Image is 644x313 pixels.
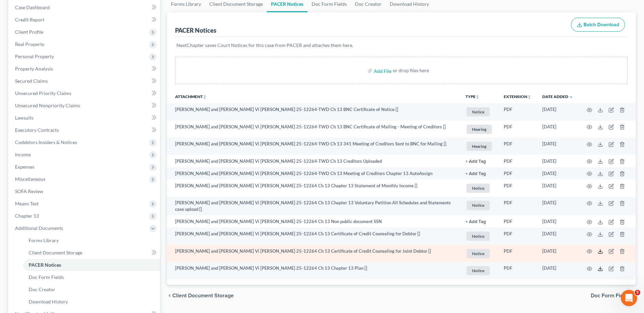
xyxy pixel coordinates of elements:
span: Download History [29,299,68,304]
td: [DATE] [537,245,578,262]
span: Forms Library [29,237,59,243]
i: unfold_more [475,95,480,99]
span: Client Document Storage [172,293,234,298]
a: Lawsuits [10,112,160,124]
span: Unsecured Nonpriority Claims [15,103,80,108]
span: Hearing [467,142,492,151]
button: chevron_left Client Document Storage [167,293,234,298]
iframe: Intercom live chat [621,290,637,306]
a: Secured Claims [10,75,160,87]
td: PDF [498,197,537,216]
td: [PERSON_NAME] and [PERSON_NAME] Vi [PERSON_NAME] 25-12264-TWD Ch 13 BNC Certificate of Notice [] [167,103,460,121]
span: Credit Report [15,17,44,22]
a: Executory Contracts [10,124,160,136]
a: Notice [466,231,493,242]
i: chevron_left [167,293,172,298]
button: + Add Tag [466,220,486,224]
span: PACER Notices [29,262,61,268]
td: [PERSON_NAME] and [PERSON_NAME] Vi [PERSON_NAME] 25-12264-TWD Ch 13 341 Meeting of Creditors Sent... [167,138,460,155]
span: Batch Download [584,22,619,28]
button: TYPEunfold_more [466,95,480,99]
span: Doc Form Fields [29,274,64,280]
span: Secured Claims [15,78,48,84]
button: + Add Tag [466,159,486,164]
td: [DATE] [537,262,578,279]
td: [DATE] [537,179,578,197]
a: Notice [466,248,493,259]
td: [DATE] [537,138,578,155]
td: PDF [498,138,537,155]
button: Batch Download [571,18,625,32]
span: Client Profile [15,29,43,35]
span: Miscellaneous [15,176,45,182]
span: Notice [467,232,490,241]
a: Unsecured Nonpriority Claims [10,99,160,112]
span: Notice [467,107,490,116]
td: [DATE] [537,103,578,121]
span: Codebtors Insiders & Notices [15,139,77,145]
button: Doc Form Fields chevron_right [591,293,636,298]
i: unfold_more [203,95,207,99]
span: Hearing [467,125,492,134]
td: [DATE] [537,155,578,167]
td: PDF [498,179,537,197]
span: Real Property [15,41,44,47]
td: [PERSON_NAME] and [PERSON_NAME] Vi [PERSON_NAME] 25-12264 Ch 13 Chapter 13 Plan [] [167,262,460,279]
a: Unsecured Priority Claims [10,87,160,99]
span: Income [15,152,31,157]
a: Credit Report [10,14,160,26]
span: SOFA Review [15,188,43,194]
td: PDF [498,167,537,179]
td: [DATE] [537,167,578,179]
span: Notice [467,201,490,210]
td: PDF [498,262,537,279]
a: + Add Tag [466,158,493,165]
span: Property Analysis [15,66,53,72]
div: or drop files here [393,67,429,74]
a: Extensionunfold_more [504,94,531,99]
td: [DATE] [537,228,578,245]
a: Client Document Storage [23,247,160,259]
a: Hearing [466,141,493,152]
span: Notice [467,249,490,258]
span: Expenses [15,164,34,170]
span: Notice [467,184,490,193]
span: Lawsuits [15,115,33,121]
td: PDF [498,121,537,138]
span: Personal Property [15,53,54,59]
a: + Add Tag [466,170,493,177]
span: Doc Form Fields [591,293,630,298]
td: [DATE] [537,197,578,216]
a: Forms Library [23,234,160,247]
span: Additional Documents [15,225,63,231]
a: + Add Tag [466,218,493,225]
td: [DATE] [537,121,578,138]
a: SOFA Review [10,185,160,198]
span: Unsecured Priority Claims [15,90,71,96]
a: Doc Form Fields [23,271,160,283]
span: Doc Creator [29,286,55,292]
a: Download History [23,296,160,308]
a: Date Added expand_more [542,94,573,99]
a: Notice [466,200,493,211]
td: [PERSON_NAME] and [PERSON_NAME] Vi [PERSON_NAME] 25-12264 Ch 13 Non public document SSN [167,215,460,228]
span: Chapter 13 [15,213,39,219]
span: Client Document Storage [29,250,82,255]
a: PACER Notices [23,259,160,271]
span: Executory Contracts [15,127,59,133]
a: Hearing [466,124,493,135]
td: PDF [498,103,537,121]
td: [PERSON_NAME] and [PERSON_NAME] Vi [PERSON_NAME] 25-12264-TWD Ch 13 Meeting of Creditors Chapter ... [167,167,460,179]
span: Case Dashboard [15,4,50,10]
td: [PERSON_NAME] and [PERSON_NAME] Vi [PERSON_NAME] 25-12264-TWD Ch 13 BNC Certificate of Mailing - ... [167,121,460,138]
td: PDF [498,245,537,262]
a: Notice [466,183,493,194]
td: PDF [498,155,537,167]
span: Means Test [15,201,39,206]
td: [DATE] [537,215,578,228]
p: NextChapter saves Court Notices for this case from PACER and attaches them here. [176,42,626,49]
a: Attachmentunfold_more [175,94,207,99]
span: 5 [635,290,640,295]
a: Doc Creator [23,283,160,296]
td: PDF [498,228,537,245]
